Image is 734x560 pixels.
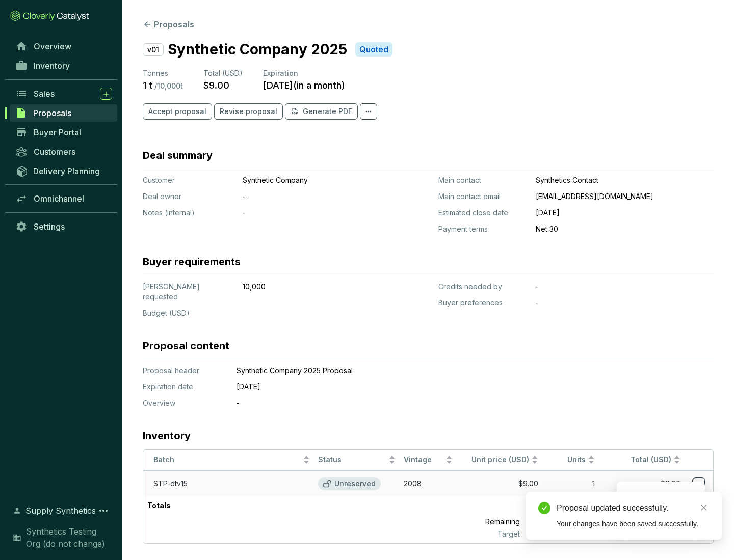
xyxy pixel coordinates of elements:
p: Remaining [440,515,524,529]
p: Buyer preferences [438,298,528,308]
button: Proposals [143,18,194,31]
td: 1 [542,470,599,496]
span: Inventory [34,61,70,71]
span: Revise proposal [220,106,277,117]
span: Total (USD) [203,69,243,77]
span: Proposals [33,108,71,118]
p: Estimated close date [438,208,528,218]
a: Inventory [10,57,117,74]
a: STP-dtv15 [153,479,188,488]
p: Overview [143,398,224,408]
a: Buyer Portal [10,124,117,141]
a: Delivery Planning [10,162,117,179]
button: Generate PDF [285,103,358,120]
span: Buyer Portal [34,127,81,137]
p: 10,000 [243,282,380,292]
button: Accept proposal [143,103,212,120]
span: Units [546,455,586,465]
h3: Proposal content [143,339,229,353]
p: Synthetic Company [243,175,380,185]
a: Omnichannel [10,190,117,207]
span: Omnichannel [34,193,84,204]
p: Notes (internal) [143,208,234,218]
p: Reserve credits [639,491,695,501]
p: Quoted [359,44,388,55]
span: Settings [34,221,65,232]
p: 10,000 t [524,529,599,539]
h3: Deal summary [143,148,213,162]
p: Expiration [263,68,345,78]
span: Synthetics Testing Org (do not change) [26,525,112,550]
p: Synthetics Contact [536,175,714,185]
p: Payment terms [438,224,528,234]
span: Sales [34,89,55,99]
th: Batch [143,450,314,470]
p: Expiration date [143,382,224,392]
a: Proposals [10,104,117,122]
p: [DATE] ( in a month ) [263,79,345,91]
p: [EMAIL_ADDRESS][DOMAIN_NAME] [536,191,714,202]
span: Delivery Planning [33,166,100,176]
a: Close [698,502,710,513]
th: Units [542,450,599,470]
th: Status [314,450,400,470]
p: 9,999 t [524,515,599,529]
p: Credits needed by [438,282,528,292]
p: 1 t [143,79,152,91]
td: $9.00 [599,470,685,496]
div: Proposal updated successfully. [557,502,710,514]
p: Net 30 [536,224,714,234]
span: Total (USD) [631,455,671,464]
p: Generate PDF [303,106,352,117]
p: Unreserved [334,479,376,488]
a: Settings [10,218,117,235]
span: check-circle [538,502,550,514]
p: Tonnes [143,68,183,78]
p: Main contact email [438,191,528,202]
h3: Buyer requirements [143,255,241,269]
a: Sales [10,85,117,102]
p: Synthetic Company 2025 [168,39,347,60]
div: Your changes have been saved successfully. [557,518,710,529]
p: / 10,000 t [154,81,183,91]
p: - [536,282,714,292]
p: ‐ [243,208,380,218]
span: close [700,504,707,511]
span: Budget (USD) [143,309,190,317]
a: Customers [10,143,117,160]
p: ‐ [536,298,714,308]
p: [DATE] [237,382,665,392]
h3: Inventory [143,429,191,443]
span: Vintage [404,455,443,465]
a: Overview [10,38,117,55]
p: Customer [143,175,234,185]
p: Proposal header [143,366,224,376]
p: - [243,191,380,202]
td: 2008 [400,470,457,496]
p: Main contact [438,175,528,185]
p: $9.00 [203,79,229,91]
p: Target [440,529,524,539]
p: ‐ [237,398,665,408]
th: Vintage [400,450,457,470]
p: 1 t [523,496,598,515]
span: Unit price (USD) [471,455,529,464]
button: Revise proposal [214,103,283,120]
span: Batch [153,455,301,465]
span: Supply Synthetics [25,505,96,517]
p: v01 [143,43,164,56]
p: [DATE] [536,208,714,218]
p: [PERSON_NAME] requested [143,282,234,302]
span: Customers [34,147,75,157]
span: Overview [34,41,71,51]
span: Accept proposal [148,106,206,117]
p: Totals [143,496,175,515]
td: $9.00 [457,470,542,496]
p: Synthetic Company 2025 Proposal [237,366,665,376]
span: Status [318,455,386,465]
p: Deal owner [143,191,234,202]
